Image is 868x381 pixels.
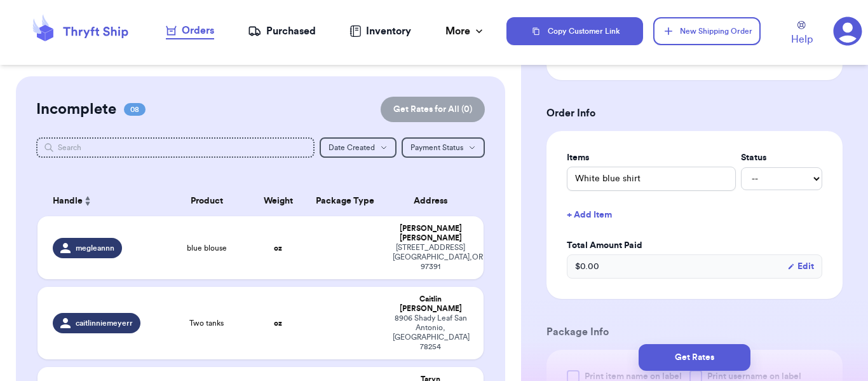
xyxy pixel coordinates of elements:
[83,193,93,209] button: Sort ascending
[248,24,316,39] a: Purchased
[187,243,227,253] span: blue blouse
[381,97,485,122] button: Get Rates for All (0)
[546,106,843,121] h3: Order Info
[402,137,485,158] button: Payment Status
[53,195,83,208] span: Handle
[393,314,468,352] div: 8906 Shady Leaf San Antonio , [GEOGRAPHIC_DATA] 78254
[791,32,813,47] span: Help
[639,344,750,371] button: Get Rates
[791,21,813,47] a: Help
[305,186,385,216] th: Package Type
[393,294,468,314] div: Caitlin [PERSON_NAME]
[741,151,822,164] label: Status
[349,24,411,39] a: Inventory
[653,17,760,45] button: New Shipping Order
[562,201,827,229] button: + Add Item
[76,318,133,328] span: caitlinniemeyerr
[36,99,116,120] h2: Incomplete
[546,324,843,340] h3: Package Info
[393,243,468,272] div: [STREET_ADDRESS] [GEOGRAPHIC_DATA] , OR 97391
[320,137,397,158] button: Date Created
[506,17,644,45] button: Copy Customer Link
[162,186,251,216] th: Product
[124,103,146,116] span: 08
[189,318,224,328] span: Two tanks
[274,244,282,252] strong: oz
[76,243,114,253] span: megleannn
[36,137,315,158] input: Search
[787,260,814,273] button: Edit
[166,23,214,38] div: Orders
[575,260,599,273] span: $ 0.00
[567,151,736,164] label: Items
[410,144,463,151] span: Payment Status
[166,23,214,39] a: Orders
[274,319,282,327] strong: oz
[385,186,484,216] th: Address
[252,186,305,216] th: Weight
[567,239,822,252] label: Total Amount Paid
[445,24,485,39] div: More
[329,144,375,151] span: Date Created
[393,224,468,243] div: [PERSON_NAME] [PERSON_NAME]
